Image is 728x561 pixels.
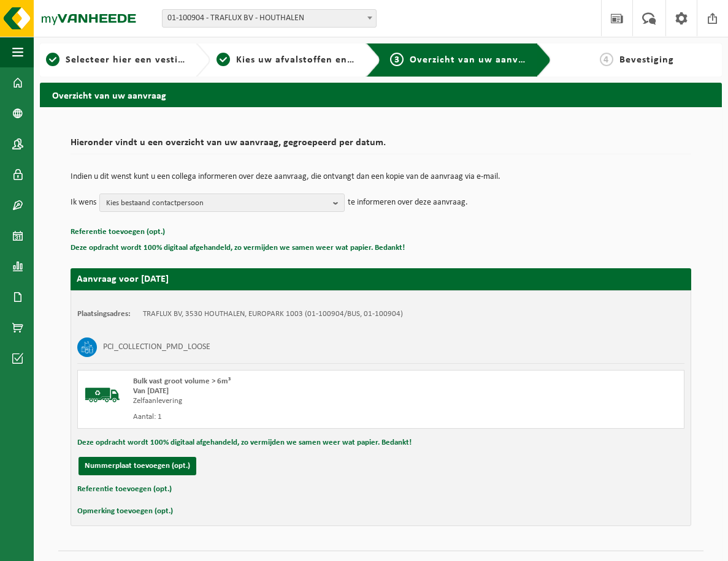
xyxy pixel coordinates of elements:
span: 4 [600,53,613,66]
strong: Aanvraag voor [DATE] [77,274,169,284]
p: Ik wens [71,194,96,212]
button: Referentie toevoegen (opt.) [71,224,165,240]
span: Selecteer hier een vestiging [66,55,198,65]
img: BL-SO-LV.png [84,377,121,413]
span: Bulk vast groot volume > 6m³ [133,377,231,385]
button: Kies bestaand contactpersoon [99,194,345,212]
span: Kies bestaand contactpersoon [106,194,328,213]
h2: Hieronder vindt u een overzicht van uw aanvraag, gegroepeerd per datum. [71,138,691,154]
h3: PCI_COLLECTION_PMD_LOOSE [103,337,210,357]
td: TRAFLUX BV, 3530 HOUTHALEN, EUROPARK 1003 (01-100904/BUS, 01-100904) [143,309,403,319]
p: Indien u dit wenst kunt u een collega informeren over deze aanvraag, die ontvangt dan een kopie v... [71,173,691,181]
span: Bevestiging [619,55,674,65]
span: Kies uw afvalstoffen en recipiënten [236,55,405,65]
span: 01-100904 - TRAFLUX BV - HOUTHALEN [163,10,376,27]
strong: Plaatsingsadres: [77,310,131,318]
p: te informeren over deze aanvraag. [348,194,468,212]
iframe: chat widget [6,534,205,561]
span: 2 [216,53,230,66]
h2: Overzicht van uw aanvraag [40,83,722,107]
a: 1Selecteer hier een vestiging [46,53,186,67]
span: 01-100904 - TRAFLUX BV - HOUTHALEN [162,9,377,28]
span: Overzicht van uw aanvraag [410,55,539,65]
button: Nummerplaat toevoegen (opt.) [79,457,196,475]
div: Aantal: 1 [133,412,430,422]
div: Zelfaanlevering [133,396,430,406]
button: Deze opdracht wordt 100% digitaal afgehandeld, zo vermijden we samen weer wat papier. Bedankt! [71,240,405,256]
a: 2Kies uw afvalstoffen en recipiënten [216,53,356,67]
button: Opmerking toevoegen (opt.) [77,503,173,519]
button: Referentie toevoegen (opt.) [77,481,172,497]
span: 3 [390,53,404,66]
span: 1 [46,53,59,66]
strong: Van [DATE] [133,387,169,395]
button: Deze opdracht wordt 100% digitaal afgehandeld, zo vermijden we samen weer wat papier. Bedankt! [77,435,412,451]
